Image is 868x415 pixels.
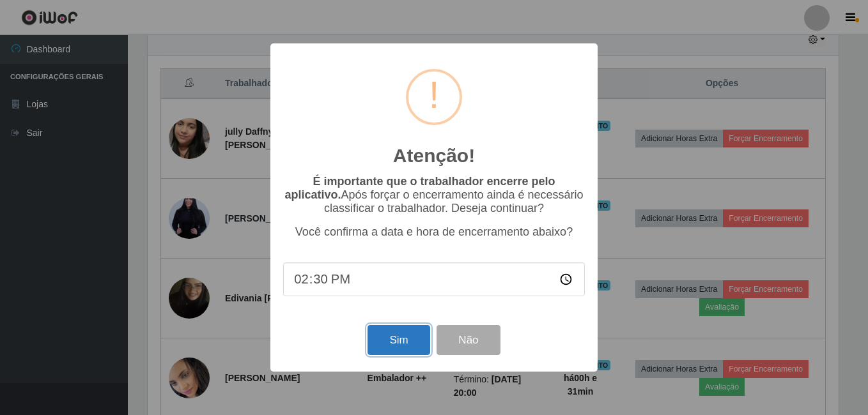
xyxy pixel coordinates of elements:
[437,325,500,355] button: Não
[393,144,475,167] h2: Atenção!
[283,175,585,215] p: Após forçar o encerramento ainda é necessário classificar o trabalhador. Deseja continuar?
[368,325,430,355] button: Sim
[284,175,555,201] b: É importante que o trabalhador encerre pelo aplicativo.
[283,225,585,239] p: Você confirma a data e hora de encerramento abaixo?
